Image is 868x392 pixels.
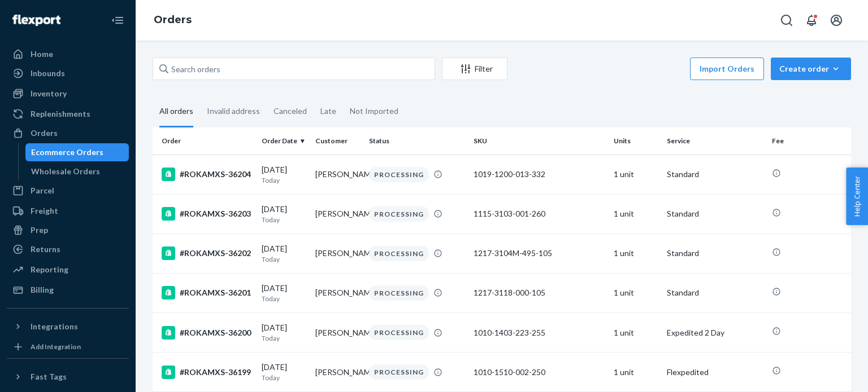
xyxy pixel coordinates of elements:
[262,175,306,185] p: Today
[442,63,507,74] div: Filter
[31,342,81,351] div: Add Integration
[800,9,823,32] button: Open notifications
[262,254,306,264] p: Today
[369,325,429,340] div: PROCESSING
[145,4,201,37] ol: breadcrumbs
[7,281,129,299] a: Billing
[609,155,663,194] td: 1 unit
[369,206,429,222] div: PROCESSING
[31,185,54,196] div: Parcel
[825,9,848,32] button: Open account menu
[31,264,68,275] div: Reporting
[25,162,129,180] a: Wholesale Orders
[7,340,129,354] a: Add Integration
[31,127,58,139] div: Orders
[667,208,762,219] p: Standard
[31,88,67,99] div: Inventory
[311,273,364,312] td: [PERSON_NAME]
[311,353,364,392] td: [PERSON_NAME]
[7,124,129,142] a: Orders
[31,224,48,236] div: Prep
[320,96,336,126] div: Late
[442,58,507,80] button: Filter
[771,58,851,80] button: Create order
[474,208,604,219] div: 1115-3103-001-260
[369,285,429,301] div: PROCESSING
[662,127,767,155] th: Service
[311,234,364,273] td: [PERSON_NAME]
[7,64,129,82] a: Inbounds
[311,313,364,353] td: [PERSON_NAME]
[31,68,65,79] div: Inbounds
[797,358,857,386] iframe: Opens a widget where you can chat to one of our agents
[162,365,253,379] div: #ROKAMXS-36199
[609,234,663,273] td: 1 unit
[162,326,253,340] div: #ROKAMXS-36200
[779,63,843,74] div: Create order
[667,287,762,298] p: Standard
[767,127,851,155] th: Fee
[775,9,798,32] button: Open Search Box
[846,168,868,225] button: Help Center
[262,373,306,382] p: Today
[25,143,129,161] a: Ecommerce Orders
[154,14,192,26] a: Orders
[262,164,306,185] div: [DATE]
[31,321,78,332] div: Integrations
[162,246,253,260] div: #ROKAMXS-36202
[162,207,253,221] div: #ROKAMXS-36203
[7,221,129,239] a: Prep
[262,294,306,303] p: Today
[350,96,398,126] div: Not Imported
[609,194,663,234] td: 1 unit
[7,318,129,336] button: Integrations
[207,96,260,126] div: Invalid address
[315,136,360,146] div: Customer
[7,202,129,220] a: Freight
[690,58,764,80] button: Import Orders
[31,244,60,255] div: Returns
[474,367,604,378] div: 1010-1510-002-250
[469,127,609,155] th: SKU
[262,215,306,224] p: Today
[369,167,429,182] div: PROCESSING
[31,371,67,382] div: Fast Tags
[369,364,429,380] div: PROCESSING
[609,353,663,392] td: 1 unit
[262,243,306,264] div: [DATE]
[311,155,364,194] td: [PERSON_NAME]
[31,108,90,120] div: Replenishments
[7,105,129,123] a: Replenishments
[364,127,469,155] th: Status
[31,147,103,158] div: Ecommerce Orders
[12,15,60,26] img: Flexport logo
[7,45,129,63] a: Home
[667,327,762,338] p: Expedited 2 Day
[7,261,129,279] a: Reporting
[667,248,762,259] p: Standard
[106,9,129,32] button: Close Navigation
[7,182,129,200] a: Parcel
[609,313,663,353] td: 1 unit
[31,284,54,296] div: Billing
[667,169,762,180] p: Standard
[257,127,311,155] th: Order Date
[474,248,604,259] div: 1217-3104M-495-105
[609,273,663,312] td: 1 unit
[474,287,604,298] div: 1217-3118-000-105
[31,166,100,177] div: Wholesale Orders
[162,286,253,299] div: #ROKAMXS-36201
[609,127,663,155] th: Units
[262,204,306,224] div: [DATE]
[153,58,435,80] input: Search orders
[262,283,306,303] div: [DATE]
[159,96,193,127] div: All orders
[262,362,306,382] div: [DATE]
[667,367,762,378] p: Flexpedited
[31,205,58,217] div: Freight
[369,246,429,261] div: PROCESSING
[31,49,53,60] div: Home
[162,168,253,181] div: #ROKAMXS-36204
[7,85,129,103] a: Inventory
